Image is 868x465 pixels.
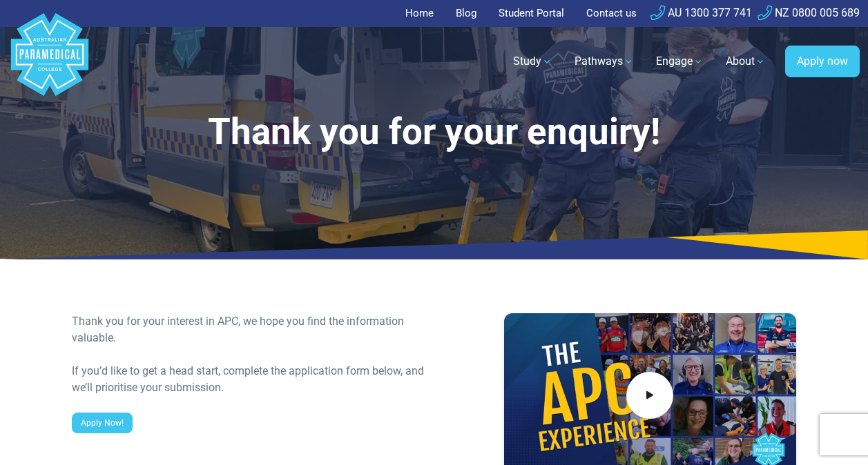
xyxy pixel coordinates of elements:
[72,110,795,154] h1: Thank you for your enquiry!
[648,42,712,81] a: Engage
[717,42,774,81] a: About
[72,363,425,396] div: If you’d like to get a head start, complete the application form below, and we’ll prioritise your...
[758,6,860,19] a: NZ 0800 005 689
[566,42,642,81] a: Pathways
[505,42,561,81] a: Study
[72,313,425,346] div: Thank you for your interest in APC, we hope you find the information valuable.
[72,413,133,433] a: Apply Now!
[8,27,91,97] a: Australian Paramedical College
[650,6,752,19] a: AU 1300 377 741
[785,46,860,77] a: Apply now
